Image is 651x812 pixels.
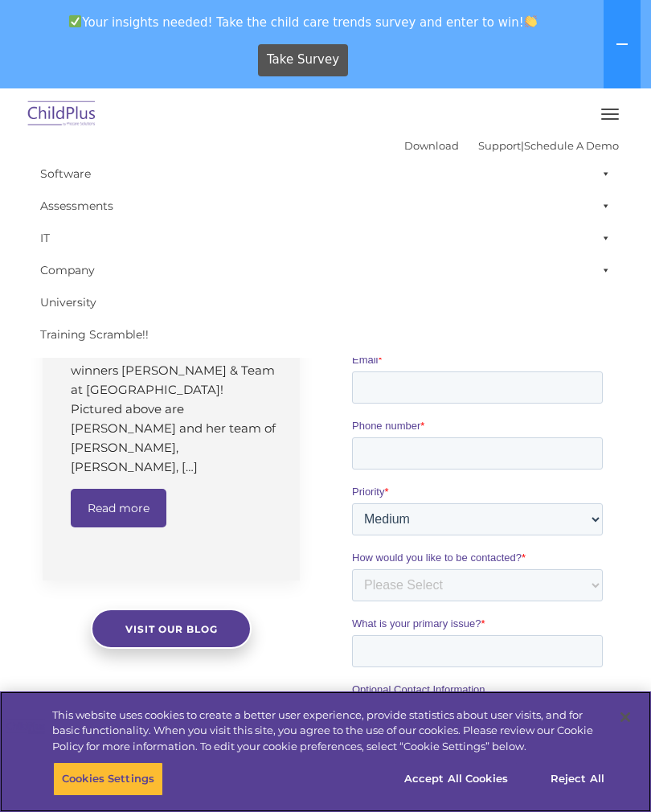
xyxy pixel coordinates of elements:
a: Software [32,158,619,190]
p: Congratulations to Bright Spots winners [PERSON_NAME] & Team at [GEOGRAPHIC_DATA]​! Pictured abov... [71,342,276,477]
div: This website uses cookies to create a better user experience, provide statistics about user visit... [52,707,606,755]
a: Support [478,139,521,152]
font: | [404,139,619,152]
a: Visit our blog [91,609,252,649]
button: Cookies Settings [53,762,163,796]
button: Accept All Cookies [395,762,517,796]
span: Take Survey [267,46,339,74]
a: Company [32,254,619,286]
button: Reject All [527,762,628,796]
a: Read more [71,489,166,527]
a: IT [32,222,619,254]
a: Take Survey [258,44,349,76]
button: Close [608,699,643,735]
img: ChildPlus by Procare Solutions [24,96,100,133]
a: Assessments [32,190,619,222]
span: Your insights needed! Take the child care trends survey and enter to win! [6,6,600,38]
img: ✅ [69,15,81,27]
span: Visit our blog [125,623,217,635]
a: Training Scramble!! [32,318,619,351]
a: Download [404,139,459,152]
a: Schedule A Demo [524,139,619,152]
img: 👏 [525,15,537,27]
a: University [32,286,619,318]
